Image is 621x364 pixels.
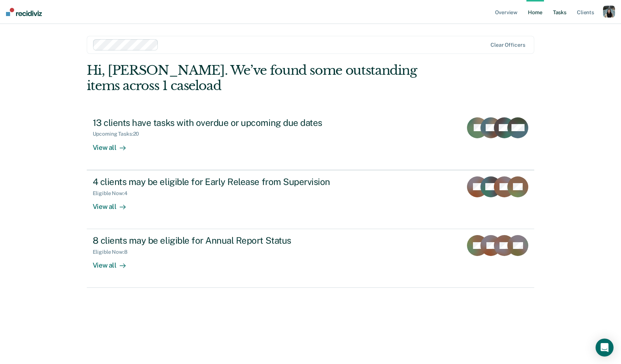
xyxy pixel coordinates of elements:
div: 13 clients have tasks with overdue or upcoming due dates [93,117,355,128]
div: View all [93,137,135,152]
div: View all [93,196,135,211]
div: View all [93,255,135,270]
a: 8 clients may be eligible for Annual Report StatusEligible Now:8View all [87,229,535,288]
a: 4 clients may be eligible for Early Release from SupervisionEligible Now:4View all [87,170,535,229]
div: Upcoming Tasks : 20 [93,131,145,137]
div: Open Intercom Messenger [596,339,614,357]
div: Eligible Now : 4 [93,190,133,197]
img: Recidiviz [6,8,42,16]
div: 4 clients may be eligible for Early Release from Supervision [93,176,355,187]
div: Clear officers [491,42,525,48]
div: Eligible Now : 8 [93,249,133,255]
div: 8 clients may be eligible for Annual Report Status [93,235,355,246]
a: 13 clients have tasks with overdue or upcoming due datesUpcoming Tasks:20View all [87,111,535,170]
div: Hi, [PERSON_NAME]. We’ve found some outstanding items across 1 caseload [87,63,445,93]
